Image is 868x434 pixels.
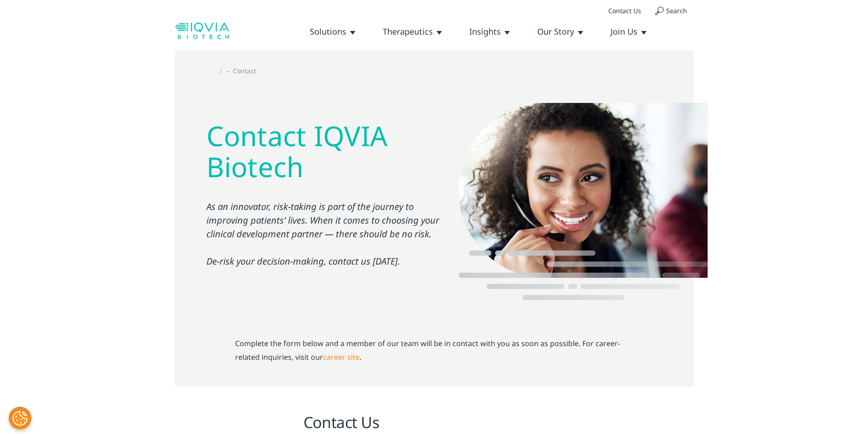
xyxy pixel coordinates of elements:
[383,26,442,37] a: Therapeutics
[303,412,565,432] h3: Contact Us
[323,352,360,362] a: career site
[9,407,31,429] button: Cookies Settings
[655,6,664,15] img: search.svg
[537,26,583,37] a: Our Story
[469,26,510,37] a: Insights
[310,26,355,37] a: Solutions
[206,200,445,255] p: As an innovator, risk-taking is part of the journey to improving patients' lives. When it comes t...
[233,66,256,75] h1: Contact
[206,255,445,268] p: De-risk your decision-making, contact us [DATE].
[175,21,229,40] img: biotech-logo.svg
[235,337,633,364] p: Complete the form below and a member of our team will be in contact with you as soon as possible....
[611,26,647,37] a: Join Us
[206,120,445,182] h2: Contact IQVIA Biotech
